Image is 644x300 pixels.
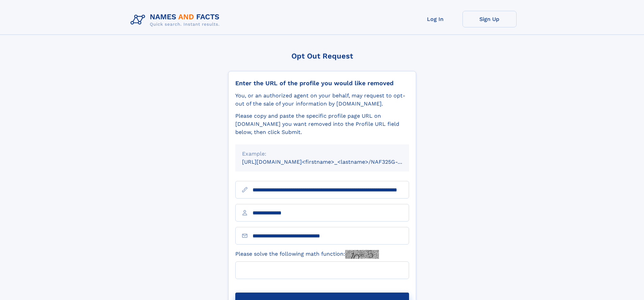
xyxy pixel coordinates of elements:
small: [URL][DOMAIN_NAME]<firstname>_<lastname>/NAF325G-xxxxxxxx [242,159,422,165]
div: Example: [242,150,402,158]
img: Logo Names and Facts [128,11,225,29]
a: Log In [408,11,462,27]
div: Please copy and paste the specific profile page URL on [DOMAIN_NAME] you want removed into the Pr... [235,112,409,136]
div: Opt Out Request [228,52,416,60]
a: Sign Up [462,11,517,27]
label: Please solve the following math function: [235,250,379,259]
div: You, or an authorized agent on your behalf, may request to opt-out of the sale of your informatio... [235,92,409,108]
div: Enter the URL of the profile you would like removed [235,79,409,87]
